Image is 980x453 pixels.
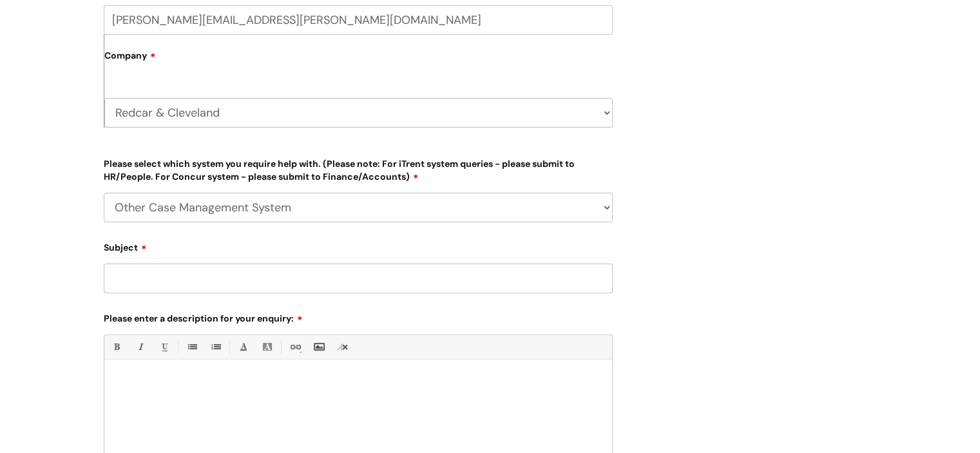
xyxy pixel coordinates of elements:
a: Italic (Ctrl-I) [132,339,148,355]
label: Please enter a description for your enquiry: [104,309,613,324]
a: Font Color [235,339,251,355]
label: Subject [104,238,613,253]
a: • Unordered List (Ctrl-Shift-7) [184,339,200,355]
a: 1. Ordered List (Ctrl-Shift-8) [207,339,224,355]
a: Link [287,339,303,355]
a: Remove formatting (Ctrl-\) [334,339,351,355]
a: Underline(Ctrl-U) [156,339,172,355]
a: Bold (Ctrl-B) [108,339,124,355]
input: Email [104,5,613,35]
label: Company [104,46,613,75]
a: Back Color [259,339,275,355]
label: Please select which system you require help with. (Please note: For iTrent system queries - pleas... [104,156,613,182]
a: Insert Image... [311,339,327,355]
